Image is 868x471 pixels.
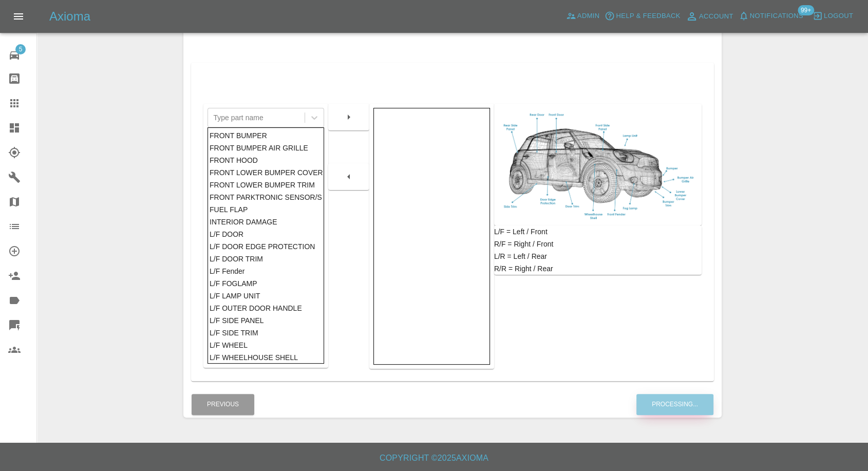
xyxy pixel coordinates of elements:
[210,265,322,277] div: L/F Fender
[210,314,322,327] div: L/F SIDE PANEL
[824,10,853,22] span: Logout
[736,8,806,24] button: Notifications
[210,351,322,364] div: L/F WHEELHOUSE SHELL
[210,277,322,290] div: L/F FOGLAMP
[699,11,733,23] span: Account
[616,10,680,22] span: Help & Feedback
[8,451,860,465] h6: Copyright © 2025 Axioma
[210,253,322,265] div: L/F DOOR TRIM
[6,4,31,29] button: Open drawer
[210,154,322,166] div: FRONT HOOD
[210,339,322,351] div: L/F WHEEL
[210,179,322,191] div: FRONT LOWER BUMPER TRIM
[49,8,90,25] h5: Axioma
[750,10,803,22] span: Notifications
[210,142,322,154] div: FRONT BUMPER AIR GRILLE
[210,191,322,203] div: FRONT PARKTRONIC SENSOR/S
[210,228,322,240] div: L/F DOOR
[192,394,254,415] button: Previous
[577,10,600,22] span: Admin
[810,8,856,24] button: Logout
[602,8,683,24] button: Help & Feedback
[210,302,322,314] div: L/F OUTER DOOR HANDLE
[210,129,322,142] div: FRONT BUMPER
[683,8,736,25] a: Account
[498,108,697,221] img: car
[210,290,322,302] div: L/F LAMP UNIT
[798,5,814,15] span: 99+
[563,8,602,24] a: Admin
[210,166,322,179] div: FRONT LOWER BUMPER COVER
[210,240,322,253] div: L/F DOOR EDGE PROTECTION
[15,44,26,54] span: 5
[210,216,322,228] div: INTERIOR DAMAGE
[210,203,322,216] div: FUEL FLAP
[210,327,322,339] div: L/F SIDE TRIM
[494,225,702,275] div: L/F = Left / Front R/F = Right / Front L/R = Left / Rear R/R = Right / Rear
